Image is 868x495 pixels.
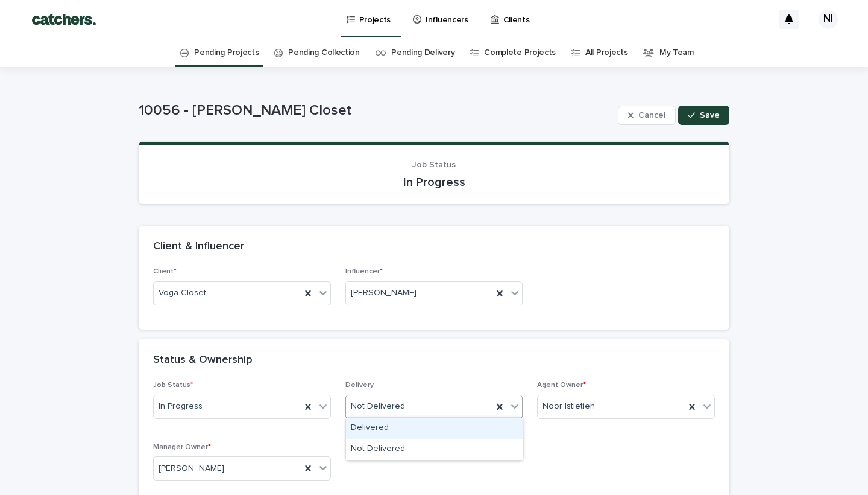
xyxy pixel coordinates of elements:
img: BTdGiKtkTjWbRbtFPD8W [24,7,104,31]
p: In Progress [153,175,715,190]
span: Agent Owner [537,382,586,389]
span: Noor Istietieh [542,400,595,413]
p: 10056 - [PERSON_NAME] Closet [139,102,613,120]
button: Cancel [618,106,676,125]
span: Cancel [638,111,665,120]
a: All Projects [585,39,627,67]
h2: Status & Ownership [153,354,253,367]
a: Pending Delivery [391,39,454,67]
div: Not Delivered [346,439,523,460]
a: Pending Projects [194,39,259,67]
span: [PERSON_NAME] [159,462,224,475]
span: Manager Owner [153,444,211,451]
a: My Team [659,39,694,67]
div: Delivered [346,418,523,439]
span: Save [700,111,720,120]
a: Pending Collection [288,39,359,67]
span: Influencer [345,268,383,275]
span: Job Status [412,161,456,169]
a: Complete Projects [484,39,556,67]
span: In Progress [159,400,203,413]
button: Save [678,106,729,125]
span: Delivery [345,382,374,389]
div: NI [819,10,838,29]
h2: Client & Influencer [153,240,244,254]
span: Not Delivered [351,400,405,413]
span: Voga Closet [159,287,206,299]
span: Job Status [153,382,193,389]
span: [PERSON_NAME] [351,287,417,299]
span: Client [153,268,177,275]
